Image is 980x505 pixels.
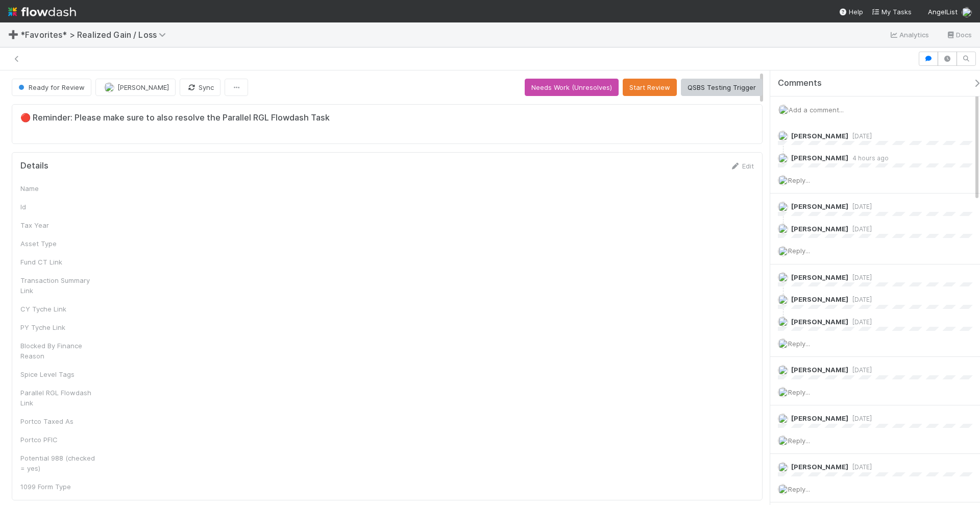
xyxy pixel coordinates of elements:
h5: Details [20,161,48,171]
button: QSBS Testing Trigger [681,79,763,96]
img: avatar_cfa6ccaa-c7d9-46b3-b608-2ec56ecf97ad.png [778,295,788,305]
span: [PERSON_NAME] [791,132,848,140]
img: avatar_711f55b7-5a46-40da-996f-bc93b6b86381.png [778,202,788,212]
img: avatar_c8e523dd-415a-4cf0-87a3-4b787501e7b6.png [778,414,788,424]
span: [DATE] [848,132,872,140]
img: avatar_711f55b7-5a46-40da-996f-bc93b6b86381.png [962,7,972,17]
span: [DATE] [848,225,872,233]
img: avatar_04ed6c9e-3b93-401c-8c3a-8fad1b1fc72c.png [778,272,788,282]
span: [PERSON_NAME] [791,318,848,326]
span: [PERSON_NAME] [117,83,169,91]
button: Start Review [623,79,677,96]
button: [PERSON_NAME] [95,79,176,96]
h5: 🔴 Reminder: Please make sure to also resolve the Parallel RGL Flowdash Task [20,113,754,123]
img: avatar_04ed6c9e-3b93-401c-8c3a-8fad1b1fc72c.png [778,462,788,472]
div: Transaction Summary Link [20,275,97,296]
div: CY Tyche Link [20,304,97,314]
div: Help [839,7,863,17]
img: avatar_711f55b7-5a46-40da-996f-bc93b6b86381.png [778,436,788,446]
span: AngelList [928,8,958,16]
img: avatar_04ed6c9e-3b93-401c-8c3a-8fad1b1fc72c.png [104,82,114,92]
div: 1099 Form Type [20,482,97,492]
img: avatar_04ed6c9e-3b93-401c-8c3a-8fad1b1fc72c.png [778,131,788,141]
img: avatar_e41e7ae5-e7d9-4d8d-9f56-31b0d7a2f4fd.png [778,365,788,375]
a: Docs [946,29,972,41]
span: [DATE] [848,274,872,281]
span: [DATE] [848,463,872,471]
a: Edit [730,162,754,170]
span: [PERSON_NAME] [791,202,848,210]
div: Name [20,183,97,194]
span: [PERSON_NAME] [791,463,848,471]
img: avatar_711f55b7-5a46-40da-996f-bc93b6b86381.png [778,317,788,327]
img: avatar_711f55b7-5a46-40da-996f-bc93b6b86381.png [778,339,788,349]
button: Sync [180,79,220,96]
span: [DATE] [848,203,872,210]
span: Add a comment... [789,106,844,114]
a: Analytics [889,29,929,41]
span: Reply... [788,340,810,348]
img: avatar_711f55b7-5a46-40da-996f-bc93b6b86381.png [778,105,789,115]
span: Reply... [788,176,810,184]
span: *Favorites* > Realized Gain / Loss [20,30,171,40]
div: Asset Type [20,238,97,249]
div: Tax Year [20,220,97,230]
img: avatar_711f55b7-5a46-40da-996f-bc93b6b86381.png [778,175,788,185]
span: [PERSON_NAME] [791,273,848,281]
span: Comments [778,78,822,88]
div: Id [20,202,97,212]
span: Reply... [788,247,810,255]
img: avatar_711f55b7-5a46-40da-996f-bc93b6b86381.png [778,387,788,397]
div: Spice Level Tags [20,369,97,379]
div: Fund CT Link [20,257,97,267]
span: 4 hours ago [848,154,889,162]
span: My Tasks [871,8,912,16]
span: [DATE] [848,296,872,303]
span: [DATE] [848,318,872,326]
span: [PERSON_NAME] [791,225,848,233]
span: [DATE] [848,415,872,422]
div: Portco Taxed As [20,416,97,426]
img: avatar_711f55b7-5a46-40da-996f-bc93b6b86381.png [778,484,788,494]
span: Reply... [788,437,810,445]
span: [DATE] [848,366,872,374]
button: Needs Work (Unresolves) [525,79,619,96]
span: Reply... [788,388,810,396]
span: [PERSON_NAME] [791,414,848,422]
div: Portco PFIC [20,435,97,445]
span: ➕ [8,30,18,39]
div: PY Tyche Link [20,322,97,332]
div: Parallel RGL Flowdash Link [20,388,97,408]
img: logo-inverted-e16ddd16eac7371096b0.svg [8,3,76,20]
a: My Tasks [871,7,912,17]
span: [PERSON_NAME] [791,295,848,303]
img: avatar_711f55b7-5a46-40da-996f-bc93b6b86381.png [778,246,788,256]
div: Potential 988 (checked = yes) [20,453,97,473]
img: avatar_711f55b7-5a46-40da-996f-bc93b6b86381.png [778,153,788,163]
span: [PERSON_NAME] [791,154,848,162]
span: [PERSON_NAME] [791,366,848,374]
span: Reply... [788,485,810,493]
img: avatar_04ed6c9e-3b93-401c-8c3a-8fad1b1fc72c.png [778,224,788,234]
div: Blocked By Finance Reason [20,341,97,361]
